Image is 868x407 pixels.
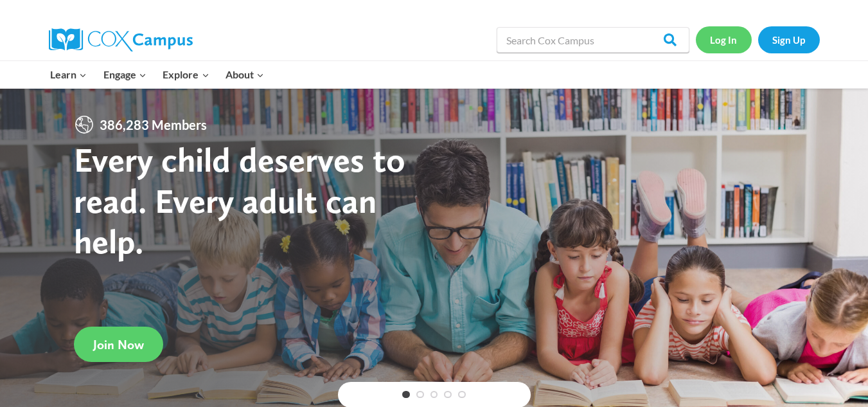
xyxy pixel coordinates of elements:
button: Child menu of Learn [42,61,96,88]
nav: Secondary Navigation [696,26,820,53]
input: Search Cox Campus [497,27,689,53]
button: Child menu of Explore [155,61,218,88]
nav: Primary Navigation [42,61,272,88]
button: Child menu of About [217,61,272,88]
span: Join Now [93,337,144,352]
button: Child menu of Engage [95,61,155,88]
a: Sign Up [758,26,820,53]
a: 2 [416,391,424,399]
a: 5 [458,391,466,399]
a: 1 [402,391,410,399]
span: 386,283 Members [94,114,212,135]
a: Join Now [74,327,163,363]
a: 3 [430,391,438,399]
img: Cox Campus [49,28,193,51]
a: Log In [696,26,752,53]
a: 4 [444,391,452,399]
strong: Every child deserves to read. Every adult can help. [74,139,405,262]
